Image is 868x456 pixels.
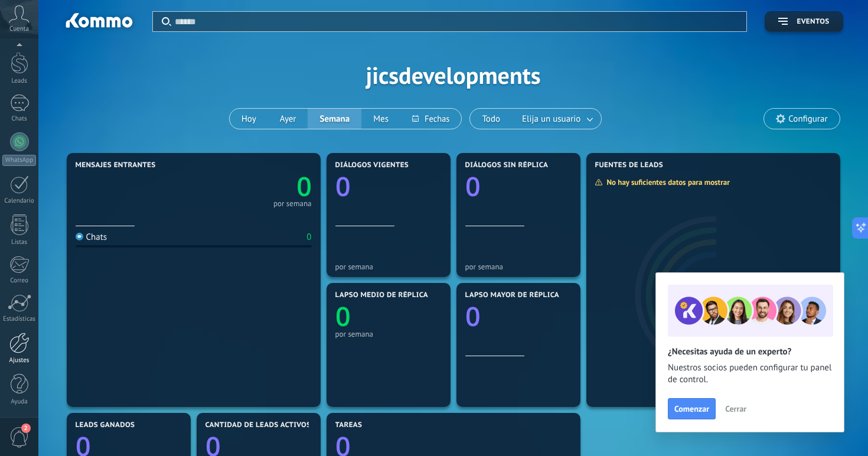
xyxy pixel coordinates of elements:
[268,109,308,129] button: Ayer
[76,232,107,243] div: Chats
[2,315,37,323] div: Estadísticas
[595,161,664,170] span: Fuentes de leads
[335,161,409,170] span: Diálogos vigentes
[76,233,83,240] img: Chats
[595,177,738,187] div: No hay suficientes datos para mostrar
[361,109,400,129] button: Mes
[2,239,37,246] div: Listas
[2,115,37,123] div: Chats
[230,109,268,129] button: Hoy
[335,298,351,334] text: 0
[400,109,461,129] button: Fechas
[335,330,442,338] div: por semana
[2,398,37,406] div: Ayuda
[788,114,827,124] span: Configurar
[76,421,135,429] span: Leads ganados
[9,25,29,33] span: Cuenta
[308,109,361,129] button: Semana
[2,277,37,285] div: Correo
[465,168,481,204] text: 0
[2,197,37,205] div: Calendario
[296,168,312,204] text: 0
[2,155,36,166] div: WhatsApp
[273,201,312,207] div: por semana
[2,357,37,364] div: Ajustes
[465,298,481,334] text: 0
[335,168,351,204] text: 0
[205,421,311,429] span: Cantidad de leads activos
[465,291,559,299] span: Lapso mayor de réplica
[465,262,572,271] div: por semana
[720,400,752,418] button: Cerrar
[2,77,37,85] div: Leads
[21,424,31,433] span: 2
[674,405,709,413] span: Comenzar
[725,405,746,413] span: Cerrar
[335,262,442,271] div: por semana
[306,232,311,243] div: 0
[465,161,549,170] span: Diálogos sin réplica
[76,161,156,170] span: Mensajes entrantes
[668,398,716,419] button: Comenzar
[194,168,312,204] a: 0
[512,109,601,129] button: Elija un usuario
[470,109,512,129] button: Todo
[797,18,829,26] span: Eventos
[765,11,843,32] button: Eventos
[335,421,363,429] span: Tareas
[335,291,429,299] span: Lapso medio de réplica
[520,111,583,127] span: Elija un usuario
[668,346,832,357] h2: ¿Necesitas ayuda de un experto?
[668,362,832,386] span: Nuestros socios pueden configurar tu panel de control.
